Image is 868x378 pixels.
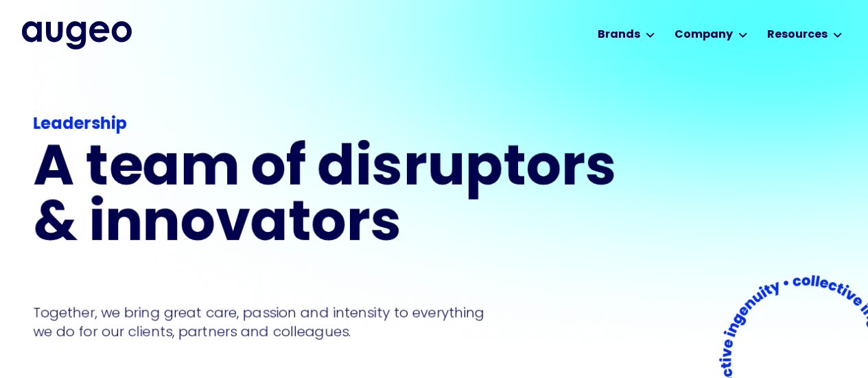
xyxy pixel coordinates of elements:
div: Company [675,27,733,43]
div: Brands [598,27,640,43]
a: home [22,21,132,49]
h1: A team of disruptors & innovators [33,143,626,254]
img: Augeo's full logo in midnight blue. [22,21,132,49]
div: Resources [767,27,828,43]
div: Leadership [33,113,626,137]
p: Together, we bring great care, passion and intensity to everything we do for our clients, partner... [33,303,505,341]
